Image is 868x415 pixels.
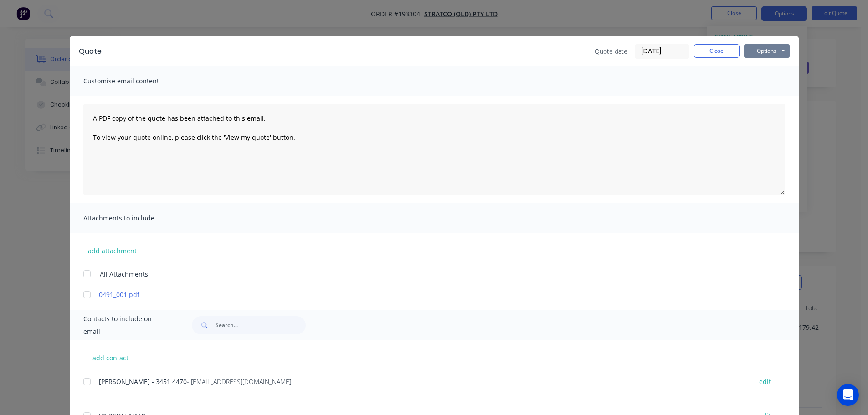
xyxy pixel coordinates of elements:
[83,75,184,87] span: Customise email content
[216,316,306,334] input: Search...
[744,44,790,58] button: Options
[99,377,187,386] span: [PERSON_NAME] - 3451 4470
[99,290,743,299] a: 0491_001.pdf
[187,377,291,386] span: - [EMAIL_ADDRESS][DOMAIN_NAME]
[694,44,740,58] button: Close
[83,351,138,364] button: add contact
[83,313,169,338] span: Contacts to include on email
[83,104,785,195] textarea: A PDF copy of the quote has been attached to this email. To view your quote online, please click ...
[83,244,141,257] button: add attachment
[595,46,627,56] span: Quote date
[79,46,102,57] div: Quote
[754,375,776,388] button: edit
[83,212,184,225] span: Attachments to include
[100,269,148,279] span: All Attachments
[837,384,859,406] div: Open Intercom Messenger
